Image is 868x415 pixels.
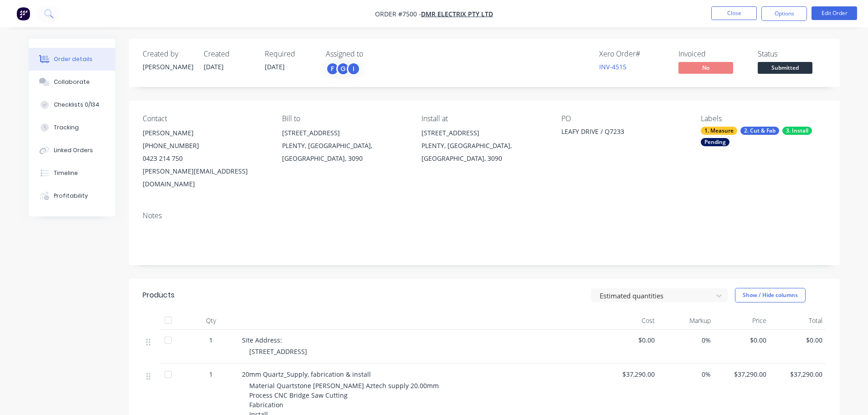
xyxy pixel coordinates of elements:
div: Linked Orders [54,146,93,154]
div: Tracking [54,123,79,132]
div: PO [561,114,686,123]
div: [STREET_ADDRESS] [421,127,546,139]
span: $0.00 [774,335,822,345]
div: Markup [658,312,714,330]
div: Invoiced [678,50,747,58]
button: Linked Orders [29,139,115,162]
button: Profitability [29,184,115,207]
div: Created [204,50,254,58]
span: Site Address: [242,336,282,344]
a: INV-4515 [599,62,627,71]
div: Xero Order # [599,50,668,58]
div: Contact [143,114,267,123]
div: Assigned to [326,50,417,58]
div: 0423 214 750 [143,152,267,165]
div: Labels [701,114,826,123]
span: 0% [662,335,711,345]
span: $0.00 [606,335,655,345]
div: Required [265,50,315,58]
span: 20mm Quartz_Supply, fabrication & install [242,370,371,379]
button: Submitted [758,62,812,76]
div: [PERSON_NAME] [143,62,193,72]
div: 2. Cut & Fab [740,127,779,135]
span: $37,290.00 [718,369,767,379]
div: G [336,62,350,76]
button: Order details [29,48,115,71]
span: No [678,62,733,73]
span: 1 [209,369,213,379]
div: Checklists 0/134 [54,101,99,109]
div: Timeline [54,169,78,177]
div: F [326,62,339,76]
div: Install at [421,114,546,123]
span: Order #7500 - [375,10,421,18]
div: PLENTY, [GEOGRAPHIC_DATA], [GEOGRAPHIC_DATA], 3090 [282,139,407,165]
button: FGI [326,62,360,76]
span: [DATE] [204,62,224,71]
span: [DATE] [265,62,285,71]
div: Collaborate [54,78,90,86]
div: Qty [184,312,238,330]
button: Options [761,6,807,21]
button: Collaborate [29,71,115,93]
div: [PERSON_NAME] [143,127,267,139]
div: [PERSON_NAME][EMAIL_ADDRESS][DOMAIN_NAME] [143,165,267,190]
button: Timeline [29,162,115,184]
span: [STREET_ADDRESS] [249,347,307,356]
div: Pending [701,138,729,146]
button: Show / Hide columns [735,288,806,302]
div: [PHONE_NUMBER] [143,139,267,152]
div: Order details [54,55,92,63]
div: Profitability [54,192,88,200]
div: Created by [143,50,193,58]
div: [STREET_ADDRESS]PLENTY, [GEOGRAPHIC_DATA], [GEOGRAPHIC_DATA], 3090 [421,127,546,165]
div: Products [143,290,175,301]
div: [STREET_ADDRESS]PLENTY, [GEOGRAPHIC_DATA], [GEOGRAPHIC_DATA], 3090 [282,127,407,165]
div: [PERSON_NAME][PHONE_NUMBER]0423 214 750[PERSON_NAME][EMAIL_ADDRESS][DOMAIN_NAME] [143,127,267,190]
div: 1. Measure [701,127,737,135]
div: PLENTY, [GEOGRAPHIC_DATA], [GEOGRAPHIC_DATA], 3090 [421,139,546,165]
a: DMR Electrix Pty Ltd [421,10,493,18]
div: Notes [143,211,826,220]
div: I [347,62,360,76]
div: Price [714,312,770,330]
div: Status [758,50,826,58]
div: Cost [603,312,659,330]
span: $37,290.00 [606,369,655,379]
span: $0.00 [718,335,767,345]
span: 1 [209,335,213,345]
button: Close [711,6,757,20]
div: Total [770,312,826,330]
span: Submitted [758,62,812,73]
button: Edit Order [812,6,857,20]
div: [STREET_ADDRESS] [282,127,407,139]
span: 0% [662,369,711,379]
button: Tracking [29,116,115,139]
div: LEAFY DRIVE / Q7233 [561,127,675,139]
img: Factory [16,7,30,20]
button: Checklists 0/134 [29,93,115,116]
div: 3. Install [782,127,812,135]
span: $37,290.00 [774,369,822,379]
div: Bill to [282,114,407,123]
